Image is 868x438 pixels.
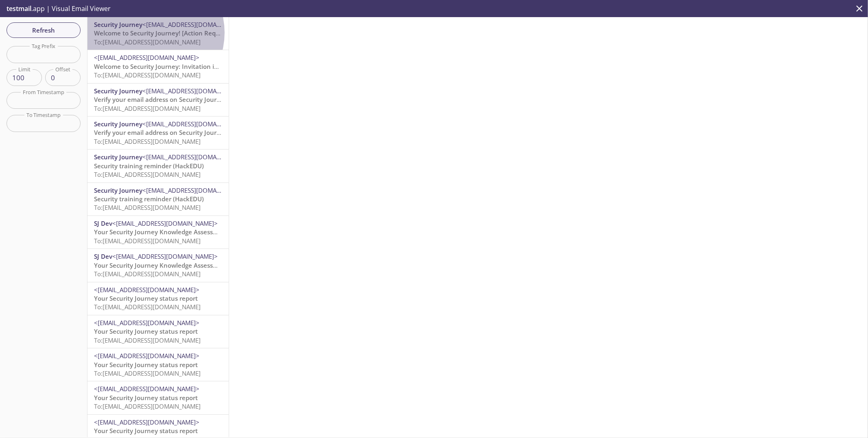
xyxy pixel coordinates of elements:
[87,84,229,116] div: Security Journey<[EMAIL_ADDRESS][DOMAIN_NAME]>Verify your email address on Security JourneyTo:[EM...
[94,327,198,335] span: Your Security Journey status report
[94,303,201,311] span: To: [EMAIL_ADDRESS][DOMAIN_NAME]
[87,50,229,83] div: <[EMAIL_ADDRESS][DOMAIN_NAME]>Welcome to Security Journey: Invitation instructionsTo:[EMAIL_ADDRE...
[94,286,199,294] span: <[EMAIL_ADDRESS][DOMAIN_NAME]>
[94,128,227,136] span: Verify your email address on Security Journey
[94,237,201,245] span: To: [EMAIL_ADDRESS][DOMAIN_NAME]
[112,252,218,260] span: <[EMAIL_ADDRESS][DOMAIN_NAME]>
[94,427,198,435] span: Your Security Journey status report
[94,153,142,161] span: Security Journey
[142,120,248,128] span: <[EMAIL_ADDRESS][DOMAIN_NAME]>
[87,381,229,414] div: <[EMAIL_ADDRESS][DOMAIN_NAME]>Your Security Journey status reportTo:[EMAIL_ADDRESS][DOMAIN_NAME]
[94,87,142,95] span: Security Journey
[94,361,198,369] span: Your Security Journey status report
[7,4,31,13] span: testmail
[87,117,229,149] div: Security Journey<[EMAIL_ADDRESS][DOMAIN_NAME]>Verify your email address on Security JourneyTo:[EM...
[94,252,112,260] span: SJ Dev
[94,62,247,70] span: Welcome to Security Journey: Invitation instructions
[94,137,201,145] span: To: [EMAIL_ADDRESS][DOMAIN_NAME]
[94,418,199,426] span: <[EMAIL_ADDRESS][DOMAIN_NAME]>
[142,186,248,194] span: <[EMAIL_ADDRESS][DOMAIN_NAME]>
[94,20,142,29] span: Security Journey
[94,120,142,128] span: Security Journey
[94,369,201,377] span: To: [EMAIL_ADDRESS][DOMAIN_NAME]
[142,153,248,161] span: <[EMAIL_ADDRESS][DOMAIN_NAME]>
[112,219,218,227] span: <[EMAIL_ADDRESS][DOMAIN_NAME]>
[94,195,204,203] span: Security training reminder (HackEDU)
[94,352,199,360] span: <[EMAIL_ADDRESS][DOMAIN_NAME]>
[94,203,201,211] span: To: [EMAIL_ADDRESS][DOMAIN_NAME]
[7,22,81,38] button: Refresh
[94,336,201,344] span: To: [EMAIL_ADDRESS][DOMAIN_NAME]
[87,315,229,348] div: <[EMAIL_ADDRESS][DOMAIN_NAME]>Your Security Journey status reportTo:[EMAIL_ADDRESS][DOMAIN_NAME]
[13,25,74,35] span: Refresh
[87,17,229,50] div: Security Journey<[EMAIL_ADDRESS][DOMAIN_NAME]>Welcome to Security Journey! [Action Required]To:[E...
[94,29,233,37] span: Welcome to Security Journey! [Action Required]
[94,394,198,402] span: Your Security Journey status report
[94,95,227,103] span: Verify your email address on Security Journey
[94,294,198,302] span: Your Security Journey status report
[142,87,248,95] span: <[EMAIL_ADDRESS][DOMAIN_NAME]>
[94,53,199,62] span: <[EMAIL_ADDRESS][DOMAIN_NAME]>
[94,261,259,269] span: Your Security Journey Knowledge Assessment is Waiting
[94,219,112,227] span: SJ Dev
[87,249,229,282] div: SJ Dev<[EMAIL_ADDRESS][DOMAIN_NAME]>Your Security Journey Knowledge Assessment is WaitingTo:[EMAI...
[94,270,201,278] span: To: [EMAIL_ADDRESS][DOMAIN_NAME]
[87,150,229,182] div: Security Journey<[EMAIL_ADDRESS][DOMAIN_NAME]>Security training reminder (HackEDU)To:[EMAIL_ADDRE...
[94,186,142,194] span: Security Journey
[94,319,199,327] span: <[EMAIL_ADDRESS][DOMAIN_NAME]>
[94,228,259,236] span: Your Security Journey Knowledge Assessment is Waiting
[94,71,201,79] span: To: [EMAIL_ADDRESS][DOMAIN_NAME]
[94,385,199,393] span: <[EMAIL_ADDRESS][DOMAIN_NAME]>
[94,38,201,46] span: To: [EMAIL_ADDRESS][DOMAIN_NAME]
[94,170,201,178] span: To: [EMAIL_ADDRESS][DOMAIN_NAME]
[94,162,204,170] span: Security training reminder (HackEDU)
[94,402,201,410] span: To: [EMAIL_ADDRESS][DOMAIN_NAME]
[94,104,201,112] span: To: [EMAIL_ADDRESS][DOMAIN_NAME]
[87,183,229,216] div: Security Journey<[EMAIL_ADDRESS][DOMAIN_NAME]>Security training reminder (HackEDU)To:[EMAIL_ADDRE...
[142,20,248,29] span: <[EMAIL_ADDRESS][DOMAIN_NAME]>
[87,216,229,249] div: SJ Dev<[EMAIL_ADDRESS][DOMAIN_NAME]>Your Security Journey Knowledge Assessment is WaitingTo:[EMAI...
[87,348,229,381] div: <[EMAIL_ADDRESS][DOMAIN_NAME]>Your Security Journey status reportTo:[EMAIL_ADDRESS][DOMAIN_NAME]
[87,282,229,315] div: <[EMAIL_ADDRESS][DOMAIN_NAME]>Your Security Journey status reportTo:[EMAIL_ADDRESS][DOMAIN_NAME]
